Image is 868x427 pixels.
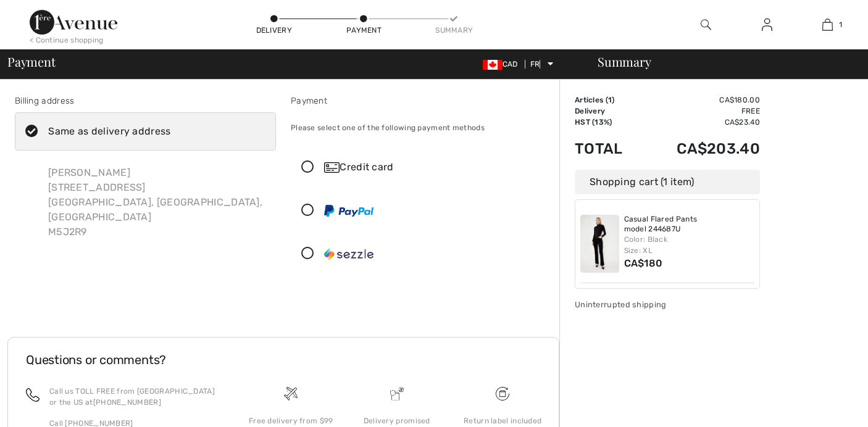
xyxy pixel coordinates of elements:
font: M5J2R9 [48,226,87,238]
font: [GEOGRAPHIC_DATA], [GEOGRAPHIC_DATA], [GEOGRAPHIC_DATA] [48,196,262,223]
img: Free delivery from $99 [284,387,298,400]
font: Size: XL [624,246,653,255]
font: Credit card [340,161,393,173]
font: CA$23.40 [725,118,760,126]
font: Questions or comments? [26,352,166,367]
font: 1 [608,96,612,104]
img: call [26,388,40,402]
font: Delivery [256,26,292,35]
font: Payment [7,53,55,70]
font: CA$203.40 [677,140,760,157]
font: [PERSON_NAME] [48,167,130,178]
font: Payment [346,26,382,35]
font: Articles ( [575,96,608,104]
img: PayPal [324,205,373,217]
img: Sezzle [324,248,373,260]
font: Color: Black [624,235,668,244]
font: Free delivery from $99 [249,417,333,425]
font: CA$180.00 [719,96,760,104]
font: Call us TOLL FREE from [GEOGRAPHIC_DATA] or the US at [49,387,215,407]
img: Casual Flared Pants model 244687U [580,215,619,273]
img: Promised delivery with no surprise customs clearance fees! [390,387,404,400]
font: FR [530,60,540,68]
font: 1 [839,20,842,29]
img: research [701,17,711,32]
font: Billing address [15,96,75,106]
font: ) [612,96,614,104]
font: Delivery [575,107,605,115]
img: Free delivery from $99 [496,387,509,400]
font: Free [741,107,760,115]
font: Uninterrupted shipping [575,300,667,309]
font: Summary [598,53,651,70]
a: Log in [752,17,782,33]
font: CAD [503,60,518,68]
font: CA$180 [624,257,663,269]
font: Shopping cart (1 item) [590,176,695,188]
font: Summary [435,26,473,35]
a: Casual Flared Pants model 244687U [624,215,755,234]
img: Canadian Dollar [483,60,503,70]
font: [PHONE_NUMBER] [93,398,161,407]
img: My information [762,17,772,32]
img: 1st Avenue [30,10,117,35]
font: [STREET_ADDRESS] [48,181,146,193]
img: My cart [822,17,833,32]
font: Casual Flared Pants model 244687U [624,215,698,233]
font: HST (13%) [575,118,612,126]
font: Please select one of the following payment methods [291,123,485,132]
font: < Continue shopping [30,36,104,44]
img: Credit card [324,162,340,173]
font: Same as delivery address [48,125,170,137]
a: 1 [798,17,858,32]
font: Total [575,140,623,157]
font: Payment [291,96,327,106]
